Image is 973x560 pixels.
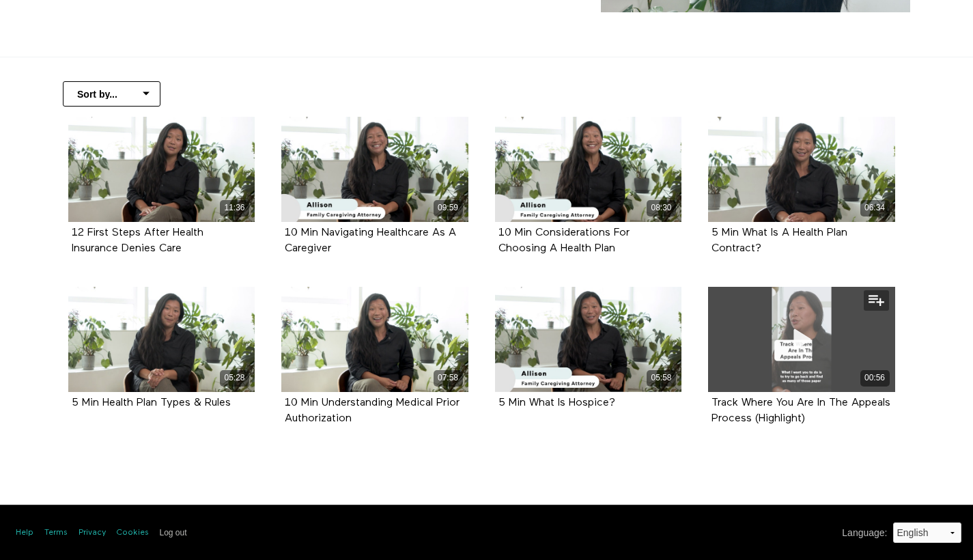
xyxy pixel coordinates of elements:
[495,117,682,222] a: 10 Min Considerations For Choosing A Health Plan 08:30
[16,527,33,539] a: Help
[285,397,460,423] a: 10 Min Understanding Medical Prior Authorization
[117,527,149,539] a: Cookies
[434,200,463,216] div: 09:59
[285,227,456,254] strong: 10 Min Navigating Healthcare As A Caregiver
[711,397,890,423] a: Track Where You Are In The Appeals Process (Highlight)
[220,200,249,216] div: 11:36
[860,200,890,216] div: 06:34
[285,227,456,253] a: 10 Min Navigating Healthcare As A Caregiver
[708,117,895,222] a: 5 Min What Is A Health Plan Contract? 06:34
[72,227,203,253] a: 12 First Steps After Health Insurance Denies Care
[860,370,890,386] div: 00:56
[498,227,630,253] a: 10 Min Considerations For Choosing A Health Plan
[498,227,630,254] strong: 10 Min Considerations For Choosing A Health Plan
[647,200,676,216] div: 08:30
[434,370,463,386] div: 07:58
[68,117,255,222] a: 12 First Steps After Health Insurance Denies Care 11:36
[842,526,887,540] label: Language :
[281,287,468,392] a: 10 Min Understanding Medical Prior Authorization 07:58
[79,527,106,539] a: Privacy
[711,227,847,253] a: 5 Min What Is A Health Plan Contract?
[708,287,895,392] a: Track Where You Are In The Appeals Process (Highlight) 00:56
[864,290,889,311] button: Add to my list
[68,287,255,392] a: 5 Min Health Plan Types & Rules 05:28
[711,227,847,254] strong: 5 Min What Is A Health Plan Contract?
[72,227,203,254] strong: 12 First Steps After Health Insurance Denies Care
[44,527,68,539] a: Terms
[72,397,231,408] a: 5 Min Health Plan Types & Rules
[281,117,468,222] a: 10 Min Navigating Healthcare As A Caregiver 09:59
[160,528,187,537] input: Log out
[220,370,249,386] div: 05:28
